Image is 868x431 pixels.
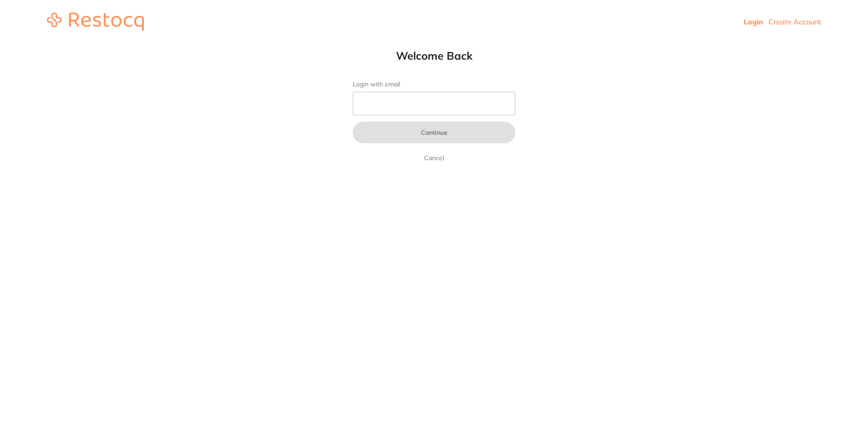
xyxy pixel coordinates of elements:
[353,122,515,143] button: Continue
[744,17,763,26] a: Login
[422,152,446,163] a: Cancel
[47,13,144,31] img: restocq_logo.svg
[335,49,533,62] h1: Welcome Back
[769,17,821,26] a: Create Account
[353,81,515,88] label: Login with email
